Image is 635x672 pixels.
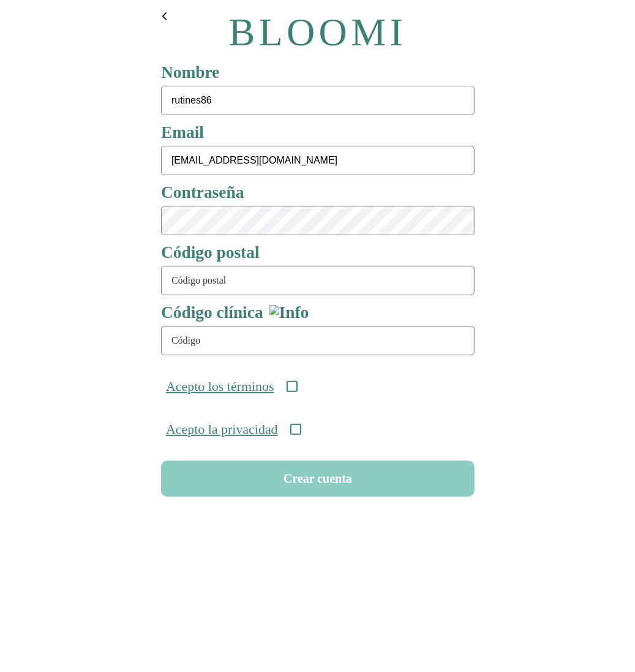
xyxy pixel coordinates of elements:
img: Info [269,305,309,320]
button: Crear cuenta [161,461,475,497]
p: BLOOMI [228,10,407,55]
input: Código postal [161,266,475,295]
h5: Código postal [161,245,475,260]
h5: Contraseña [161,185,475,200]
input: Email [161,146,475,175]
input: Nombre [161,86,475,115]
p: Acepto la privacidad [166,421,278,437]
input: Código [161,326,475,355]
h5: Nombre [161,65,475,80]
h5: Email [161,125,475,140]
h5: Código clínica [161,305,475,320]
p: Acepto los términos [166,379,274,395]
